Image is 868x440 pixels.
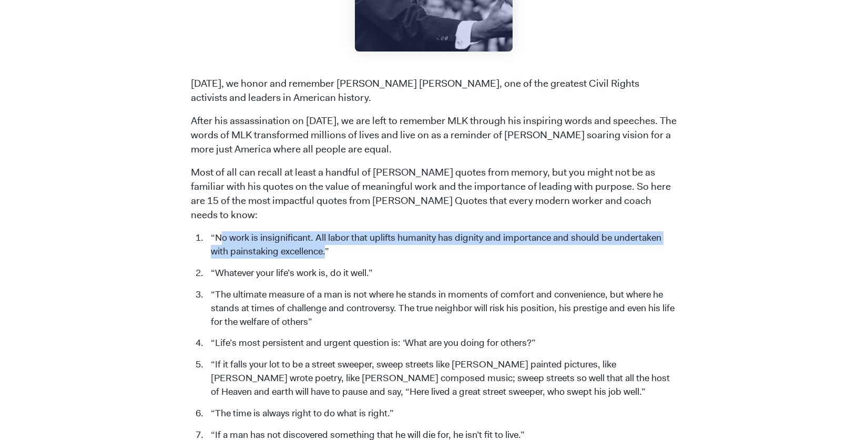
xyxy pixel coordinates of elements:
li: “Whatever your life’s work is, do it well.” [206,267,677,280]
li: “Life’s most persistent and urgent question is: ‘What are you doing for others?” [206,336,677,350]
p: After his assassination on [DATE], we are left to remember MLK through his inspiring words and sp... [191,114,677,157]
li: “No work is insignificant. All labor that uplifts humanity has dignity and importance and should ... [206,231,677,259]
li: “The time is always right to do what is right.” [206,407,677,421]
li: “If it falls your lot to be a street sweeper, sweep streets like [PERSON_NAME] painted pictures, ... [206,358,677,399]
li: “The ultimate measure of a man is not where he stands in moments of comfort and convenience, but ... [206,288,677,329]
p: Most of all can recall at least a handful of [PERSON_NAME] quotes from memory, but you might not ... [191,166,677,222]
p: [DATE], we honor and remember [PERSON_NAME] [PERSON_NAME], one of the greatest Civil Rights activ... [191,77,677,105]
